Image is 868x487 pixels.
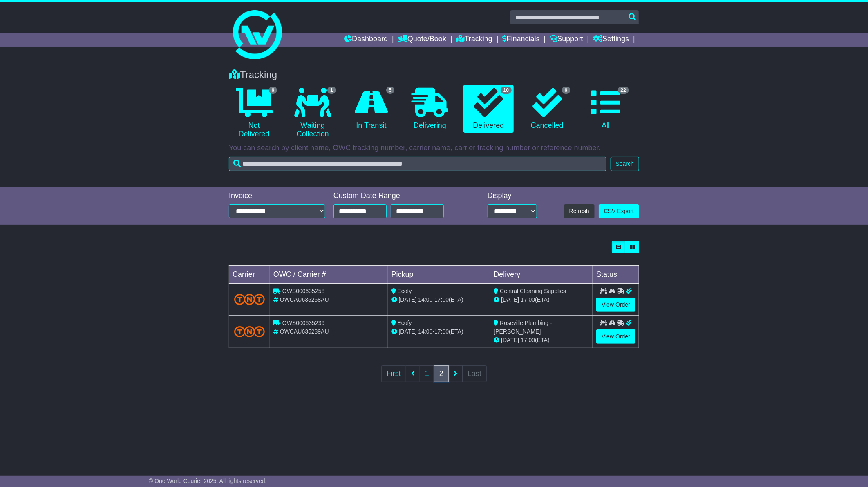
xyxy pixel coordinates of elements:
span: Roseville Plumbing - [PERSON_NAME] [494,320,552,335]
td: Delivery [490,266,593,284]
a: 10 Delivered [463,85,514,133]
div: Tracking [225,69,643,81]
a: Settings [593,33,629,47]
img: TNT_Domestic.png [234,294,265,305]
span: Central Cleaning Supplies [500,288,566,294]
a: 1 [420,365,434,382]
img: TNT_Domestic.png [234,326,265,337]
span: OWCAU635258AU [280,296,329,303]
div: Custom Date Range [333,191,465,200]
span: [DATE] [501,296,519,303]
a: 6 Not Delivered [229,85,279,142]
span: 17:00 [521,296,535,303]
span: 10 [501,87,512,94]
a: Support [550,33,583,47]
span: OWS000635239 [282,320,325,326]
span: OWCAU635239AU [280,328,329,335]
span: [DATE] [399,328,417,335]
div: - (ETA) [391,327,487,336]
div: (ETA) [494,296,589,304]
a: 6 Cancelled [522,85,572,133]
span: 14:00 [418,296,433,303]
span: 17:00 [434,296,449,303]
a: Financials [503,33,540,47]
td: Carrier [229,266,270,284]
div: (ETA) [494,336,589,345]
span: 5 [386,87,395,94]
p: You can search by client name, OWC tracking number, carrier name, carrier tracking number or refe... [229,144,639,153]
a: CSV Export [599,204,639,218]
td: Status [593,266,639,284]
a: Dashboard [344,33,388,47]
span: 17:00 [434,328,449,335]
div: Display [488,191,537,200]
td: Pickup [388,266,490,284]
span: [DATE] [399,296,417,303]
a: Quote/Book [398,33,446,47]
a: Delivering [405,85,455,133]
span: 22 [618,87,629,94]
span: OWS000635258 [282,288,325,294]
span: 6 [269,87,277,94]
td: OWC / Carrier # [270,266,388,284]
span: 6 [562,87,570,94]
span: 14:00 [418,328,433,335]
a: 1 Waiting Collection [287,85,338,142]
button: Refresh [564,204,595,218]
a: View Order [596,298,635,312]
div: Invoice [229,191,325,200]
a: 2 [434,365,449,382]
span: © One World Courier 2025. All rights reserved. [149,478,267,484]
button: Search [611,157,639,171]
span: Ecofy [398,320,412,326]
span: [DATE] [501,337,519,343]
a: 5 In Transit [346,85,396,133]
span: 17:00 [521,337,535,343]
a: 22 All [581,85,631,133]
span: 1 [327,87,336,94]
a: First [381,365,406,382]
a: Tracking [456,33,492,47]
span: Ecofy [398,288,412,294]
div: - (ETA) [391,296,487,304]
a: View Order [596,329,635,344]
